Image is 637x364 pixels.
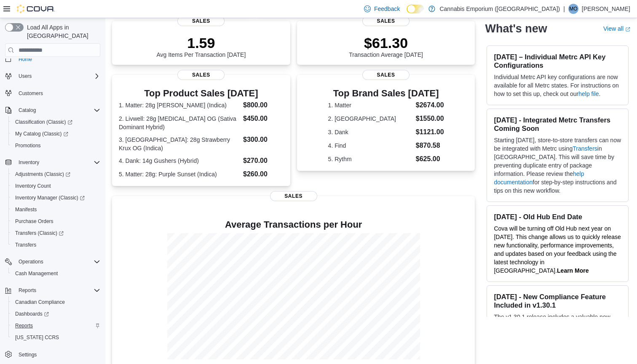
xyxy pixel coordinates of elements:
a: Settings [15,350,40,360]
a: Transfers [12,240,40,250]
button: Inventory [2,157,104,168]
span: Washington CCRS [12,332,100,343]
dd: $450.00 [243,114,284,124]
div: Transaction Average [DATE] [349,35,423,58]
span: Transfers (Classic) [15,230,64,236]
dt: 1. Matter [328,101,412,109]
button: Catalog [2,104,104,116]
a: Cash Management [12,268,61,279]
span: Inventory Count [12,181,100,191]
button: Inventory Count [8,180,104,192]
span: Dashboards [12,309,100,319]
span: Adjustments (Classic) [12,169,100,179]
dd: $270.00 [243,156,284,166]
h4: Average Transactions per Hour [119,220,468,230]
a: My Catalog (Classic) [12,129,72,139]
button: Inventory [15,157,43,167]
dt: 5. Matter: 28g: Purple Sunset (Indica) [119,170,240,178]
span: Inventory [19,159,39,166]
span: Cash Management [12,268,100,279]
button: Home [2,53,104,65]
span: Promotions [15,142,41,149]
a: Manifests [12,205,40,215]
dd: $2674.00 [416,100,444,110]
p: Starting [DATE], store-to-store transfers can now be integrated with Metrc using in [GEOGRAPHIC_D... [494,136,621,195]
span: Classification (Classic) [12,117,100,127]
dt: 5. Rythm [328,155,412,163]
span: Inventory Manager (Classic) [15,194,85,201]
a: Inventory Manager (Classic) [8,192,104,204]
a: help file [578,90,599,97]
span: Operations [19,258,43,265]
span: Purchase Orders [12,216,100,226]
h3: [DATE] - Old Hub End Date [494,213,621,221]
dd: $300.00 [243,135,284,145]
span: Operations [15,257,100,267]
dd: $625.00 [416,154,444,164]
button: Catalog [15,105,39,115]
a: Transfers (Classic) [12,228,67,238]
span: Reports [15,285,100,295]
h2: What's new [485,22,547,35]
span: Settings [19,351,37,358]
button: Users [2,70,104,82]
span: Customers [15,88,100,98]
dt: 3. [GEOGRAPHIC_DATA]: 28g Strawberry Krux OG (Indica) [119,136,240,152]
span: Reports [15,322,33,329]
span: Reports [12,321,100,331]
span: Users [15,71,100,81]
button: Purchase Orders [8,215,104,227]
span: Inventory [15,157,100,167]
p: | [563,4,565,14]
a: Dashboards [8,308,104,320]
span: Transfers (Classic) [12,228,100,238]
dd: $260.00 [243,169,284,179]
a: Promotions [12,141,44,151]
a: Classification (Classic) [12,117,76,127]
dd: $1550.00 [416,114,444,124]
span: Cova will be turning off Old Hub next year on [DATE]. This change allows us to quickly release ne... [494,225,621,274]
span: Users [19,73,32,80]
h3: [DATE] - New Compliance Feature Included in v1.30.1 [494,292,621,309]
dt: 1. Matter: 28g [PERSON_NAME] (Indica) [119,101,240,109]
div: Mona Ozkurt [568,4,578,14]
a: [US_STATE] CCRS [12,332,62,343]
p: Individual Metrc API key configurations are now available for all Metrc states. For instructions ... [494,73,621,98]
a: Adjustments (Classic) [8,168,104,180]
span: My Catalog (Classic) [15,130,68,137]
dt: 3. Dank [328,128,412,136]
dt: 2. Livwell: 28g [MEDICAL_DATA] OG (Sativa Dominant Hybrid) [119,114,240,131]
span: Sales [270,191,317,201]
span: Canadian Compliance [15,299,65,306]
a: Feedback [361,0,403,17]
a: Purchase Orders [12,216,57,226]
button: Manifests [8,204,104,215]
span: Manifests [15,206,37,213]
a: Customers [15,88,46,98]
span: Feedback [374,5,400,13]
span: Canadian Compliance [12,297,100,307]
dd: $1121.00 [416,127,444,137]
a: Inventory Manager (Classic) [12,193,88,203]
span: Catalog [19,107,36,114]
button: Transfers [8,239,104,251]
span: [US_STATE] CCRS [15,334,59,341]
span: Inventory Manager (Classic) [12,193,100,203]
button: Settings [2,348,104,361]
span: Promotions [12,141,100,151]
dt: 4. Find [328,141,412,150]
a: My Catalog (Classic) [8,128,104,140]
dd: $800.00 [243,100,284,110]
span: Purchase Orders [15,218,54,225]
a: Classification (Classic) [8,116,104,128]
div: Avg Items Per Transaction [DATE] [156,35,246,58]
span: Home [15,53,100,64]
span: My Catalog (Classic) [12,129,100,139]
a: View allExternal link [603,25,630,32]
h3: [DATE] - Integrated Metrc Transfers Coming Soon [494,116,621,133]
span: Load All Apps in [GEOGRAPHIC_DATA] [24,23,100,40]
a: Inventory Count [12,181,54,191]
a: Home [15,54,35,64]
button: [US_STATE] CCRS [8,332,104,343]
